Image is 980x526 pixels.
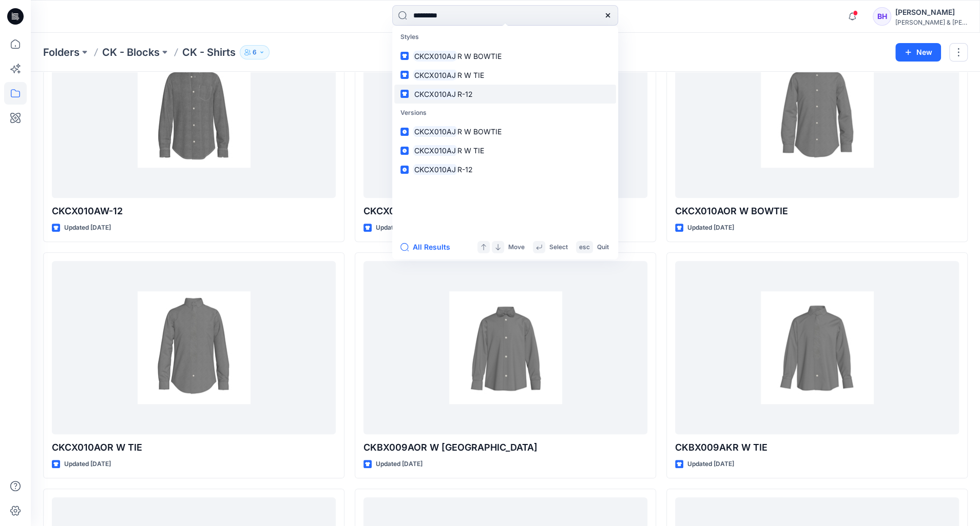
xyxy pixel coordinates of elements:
[895,43,941,62] button: New
[457,90,473,98] span: R-12
[675,261,959,434] a: CKBX009AKR W TIE
[394,104,616,123] p: Versions
[597,242,609,253] p: Quit
[413,164,457,175] mark: CKCX010AJ
[394,47,616,66] a: CKCX010AJR W BOWTIE
[394,122,616,141] a: CKCX010AJR W BOWTIE
[675,204,959,218] p: CKCX010AOR W BOWTIE
[394,141,616,160] a: CKCX010AJR W TIE
[52,440,336,455] p: CKCX010AOR W TIE
[400,241,457,253] button: All Results
[549,242,568,253] p: Select
[413,126,457,137] mark: CKCX010AJ
[457,146,484,155] span: R W TIE
[52,25,336,198] a: CKCX010AW-12
[43,45,80,59] a: Folders
[457,71,484,79] span: R W TIE
[52,261,336,434] a: CKCX010AOR W TIE
[413,50,457,62] mark: CKCX010AJ
[182,45,236,59] p: CK - Shirts
[253,47,257,58] p: 6
[363,204,647,218] p: CKCX010AX - 12
[102,45,160,59] a: CK - Blocks
[394,85,616,104] a: CKCX010AJR-12
[895,6,967,18] div: [PERSON_NAME]
[675,25,959,198] a: CKCX010AOR W BOWTIE
[895,18,967,26] div: [PERSON_NAME] & [PERSON_NAME]
[413,88,457,100] mark: CKCX010AJ
[413,69,457,81] mark: CKCX010AJ
[394,28,616,47] p: Styles
[363,261,647,434] a: CKBX009AOR W BOWTIE
[687,222,734,233] p: Updated [DATE]
[457,165,473,174] span: R-12
[579,242,590,253] p: esc
[376,459,422,470] p: Updated [DATE]
[240,45,270,59] button: 6
[363,440,647,455] p: CKBX009AOR W [GEOGRAPHIC_DATA]
[363,25,647,198] a: CKCX010AX - 12
[64,222,111,233] p: Updated [DATE]
[508,242,525,253] p: Move
[52,204,336,218] p: CKCX010AW-12
[457,52,502,60] span: R W BOWTIE
[873,7,891,26] div: BH
[687,459,734,470] p: Updated [DATE]
[675,440,959,455] p: CKBX009AKR W TIE
[64,459,111,470] p: Updated [DATE]
[376,222,422,233] p: Updated [DATE]
[457,127,502,136] span: R W BOWTIE
[394,160,616,179] a: CKCX010AJR-12
[394,66,616,85] a: CKCX010AJR W TIE
[413,145,457,156] mark: CKCX010AJ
